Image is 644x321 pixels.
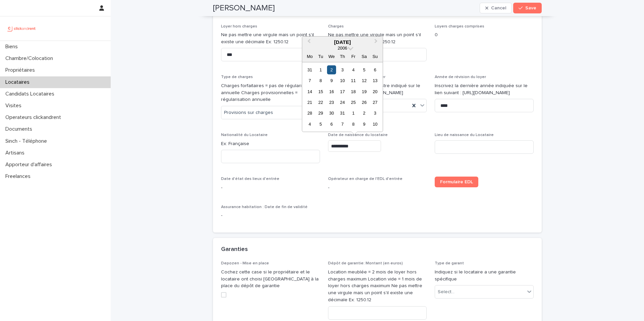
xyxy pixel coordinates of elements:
[221,75,253,79] span: Type de charges
[440,180,473,184] span: Formulaire EDL
[435,24,484,28] span: Loyers charges comprises
[3,138,52,144] p: Sinch - Téléphone
[327,120,336,129] div: Choose Wednesday, 6 September 2006
[349,120,358,129] div: Choose Friday, 8 September 2006
[327,98,336,107] div: Choose Wednesday, 23 August 2006
[360,76,369,85] div: Choose Saturday, 12 August 2006
[327,76,336,85] div: Choose Wednesday, 9 August 2006
[338,76,347,85] div: Choose Thursday, 10 August 2006
[349,65,358,74] div: Choose Friday, 4 August 2006
[316,87,325,96] div: Choose Tuesday, 15 August 2006
[525,6,536,10] span: Save
[221,246,248,253] h2: Garanties
[3,55,58,62] p: Chambre/Colocation
[221,133,268,137] span: Nationalité du Locataire
[491,6,506,10] span: Cancel
[513,3,542,13] button: Save
[316,98,325,107] div: Choose Tuesday, 22 August 2006
[316,109,325,118] div: Choose Tuesday, 29 August 2006
[349,52,358,61] div: Fr
[435,31,534,39] p: 0
[316,76,325,85] div: Choose Tuesday, 8 August 2006
[371,37,382,48] button: Next Month
[221,140,320,147] p: Ex: Française
[221,269,320,290] p: Cochez cette case si le propriétaire et le locataire ont choisi [GEOGRAPHIC_DATA] à la place du d...
[435,261,464,265] span: Type de garant
[328,261,403,265] span: Dépôt de garantie: Montant (en euros)
[221,212,320,219] p: -
[221,31,320,46] p: Ne pas mettre une virgule mais un point s'il existe une décimale Ex: 1250.12
[360,87,369,96] div: Choose Saturday, 19 August 2006
[3,162,57,168] p: Apporteur d'affaires
[338,46,347,51] span: 2006
[221,24,257,28] span: Loyer hors charges
[327,109,336,118] div: Choose Wednesday, 30 August 2006
[305,76,314,85] div: Choose Monday, 7 August 2006
[305,65,314,74] div: Choose Monday, 31 July 2006
[3,79,35,85] p: Locataires
[3,150,30,156] p: Artisans
[224,109,273,116] span: Provisions sur charges
[3,126,38,132] p: Documents
[349,87,358,96] div: Choose Friday, 18 August 2006
[435,177,478,187] a: Formulaire EDL
[316,65,325,74] div: Choose Tuesday, 1 August 2006
[349,109,358,118] div: Choose Friday, 1 September 2006
[327,65,336,74] div: Choose Wednesday, 2 August 2006
[371,120,380,129] div: Choose Sunday, 10 September 2006
[435,133,494,137] span: Lieu de naissance du Locataire
[338,109,347,118] div: Choose Thursday, 31 August 2006
[349,98,358,107] div: Choose Friday, 25 August 2006
[221,82,320,103] p: Charges forfaitaires = pas de régularisation annuelle Charges provisionnelles = régularisation an...
[305,87,314,96] div: Choose Monday, 14 August 2006
[371,52,380,61] div: Su
[327,87,336,96] div: Choose Wednesday, 16 August 2006
[371,109,380,118] div: Choose Sunday, 3 September 2006
[328,177,402,181] span: Opérateur en charge de l'EDL d'entrée
[305,120,314,129] div: Choose Monday, 4 September 2006
[305,98,314,107] div: Choose Monday, 21 August 2006
[360,120,369,129] div: Choose Saturday, 9 September 2006
[338,98,347,107] div: Choose Thursday, 24 August 2006
[371,65,380,74] div: Choose Sunday, 6 August 2006
[360,109,369,118] div: Choose Saturday, 2 September 2006
[3,173,36,180] p: Freelances
[3,44,23,50] p: Biens
[221,184,320,191] p: -
[221,205,308,209] span: Assurance habitation : Date de fin de validité
[435,82,534,97] p: Inscrivez la dernière année indiquée sur le lien suivant : [URL][DOMAIN_NAME]
[328,269,427,304] p: Location meublée = 2 mois de loyer hors charges maximum Location vide = 1 mois de loyer hors char...
[3,67,40,73] p: Propriétaires
[328,24,344,28] span: Charges
[338,52,347,61] div: Th
[371,98,380,107] div: Choose Sunday, 27 August 2006
[328,31,427,46] p: Ne pas mettre une virgule mais un point s'il existe une décimale Ex: 1250.12
[302,39,383,45] div: [DATE]
[349,76,358,85] div: Choose Friday, 11 August 2006
[327,52,336,61] div: We
[360,98,369,107] div: Choose Saturday, 26 August 2006
[360,52,369,61] div: Sa
[3,103,27,109] p: Visites
[213,3,275,13] h2: [PERSON_NAME]
[304,64,380,130] div: month 2006-08
[360,65,369,74] div: Choose Saturday, 5 August 2006
[3,91,60,97] p: Candidats Locataires
[316,52,325,61] div: Tu
[305,109,314,118] div: Choose Monday, 28 August 2006
[435,75,486,79] span: Année de révision du loyer
[221,261,269,265] span: Depozen - Mise en place
[3,114,66,121] p: Operateurs clickandrent
[371,87,380,96] div: Choose Sunday, 20 August 2006
[305,52,314,61] div: Mo
[480,3,512,13] button: Cancel
[371,76,380,85] div: Choose Sunday, 13 August 2006
[338,120,347,129] div: Choose Thursday, 7 September 2006
[316,120,325,129] div: Choose Tuesday, 5 September 2006
[328,184,427,191] p: -
[303,37,314,48] button: Previous Month
[338,65,347,74] div: Choose Thursday, 3 August 2006
[5,22,38,35] img: UCB0brd3T0yccxBKYDjQ
[338,87,347,96] div: Choose Thursday, 17 August 2006
[221,177,279,181] span: Date d'état des lieux d'entrée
